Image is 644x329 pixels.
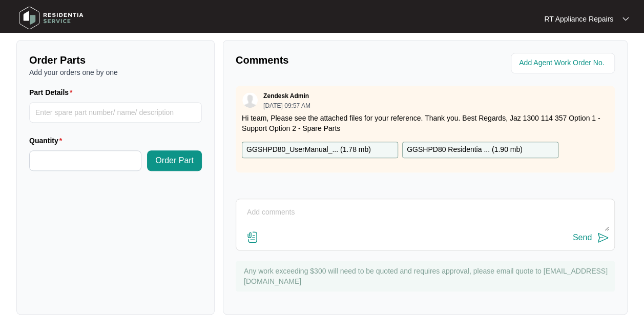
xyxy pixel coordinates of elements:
[573,231,609,245] button: Send
[242,113,609,133] p: Hi team, Please see the attached files for your reference. Thank you. Best Regards, Jaz 1300 114 ...
[597,231,609,244] img: send-icon.svg
[407,144,523,156] p: GGSHPD80 Residentia ... ( 1.90 mb )
[29,53,202,67] p: Order Parts
[155,154,194,167] span: Order Part
[544,14,613,24] p: RT Appliance Repairs
[29,87,77,98] label: Part Details
[242,92,258,108] img: user.svg
[573,233,592,242] div: Send
[246,144,371,156] p: GGSHPD80_UserManual_... ( 1.78 mb )
[246,231,259,243] img: file-attachment-doc.svg
[236,53,418,67] p: Comments
[15,3,87,33] img: residentia service logo
[622,16,629,22] img: dropdown arrow
[263,103,310,109] p: [DATE] 09:57 AM
[244,266,610,286] p: Any work exceeding $300 will need to be quoted and requires approval, please email quote to [EMAI...
[30,151,141,170] input: Quantity
[29,67,202,78] p: Add your orders one by one
[519,57,609,69] input: Add Agent Work Order No.
[263,92,309,100] p: Zendesk Admin
[29,102,202,123] input: Part Details
[147,150,202,171] button: Order Part
[29,136,66,146] label: Quantity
